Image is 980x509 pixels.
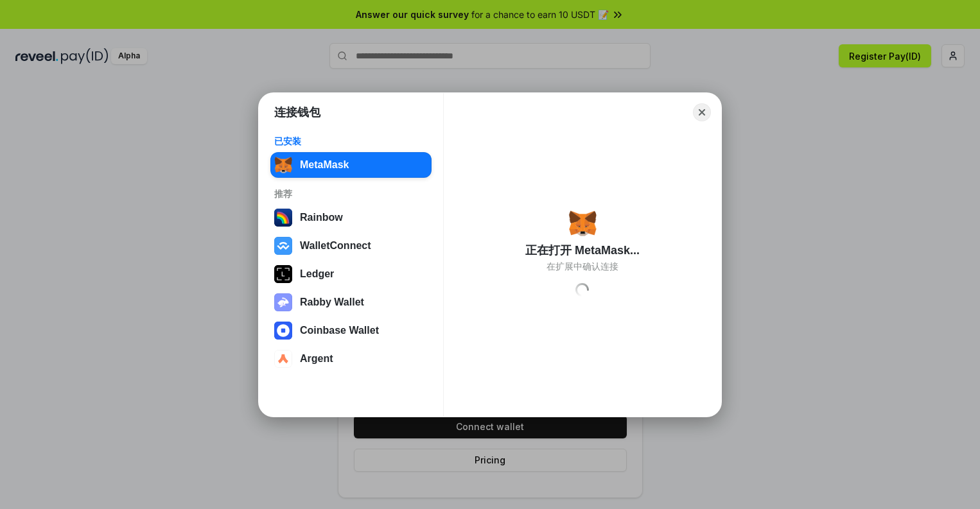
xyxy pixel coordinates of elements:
[300,212,343,223] div: Rainbow
[693,103,711,121] button: Close
[270,346,432,372] button: Argent
[300,159,349,171] div: MetaMask
[270,152,432,178] button: MetaMask
[274,188,428,200] div: 推荐
[270,261,432,287] button: Ledger
[274,265,292,283] img: svg+xml,%3Csvg%20xmlns%3D%22http%3A%2F%2Fwww.w3.org%2F2000%2Fsvg%22%20width%3D%2228%22%20height%3...
[270,205,432,230] button: Rainbow
[300,325,379,336] div: Coinbase Wallet
[525,243,640,258] div: 正在打开 MetaMask...
[547,261,618,272] div: 在扩展中确认连接
[300,297,364,308] div: Rabby Wallet
[274,350,292,368] img: svg+xml,%3Csvg%20width%3D%2228%22%20height%3D%2228%22%20viewBox%3D%220%200%2028%2028%22%20fill%3D...
[274,322,292,340] img: svg+xml,%3Csvg%20width%3D%2228%22%20height%3D%2228%22%20viewBox%3D%220%200%2028%2028%22%20fill%3D...
[300,268,334,280] div: Ledger
[274,237,292,255] img: svg+xml,%3Csvg%20width%3D%2228%22%20height%3D%2228%22%20viewBox%3D%220%200%2028%2028%22%20fill%3D...
[270,318,432,343] button: Coinbase Wallet
[568,209,597,237] img: svg+xml,%3Csvg%20fill%3D%22none%22%20height%3D%2233%22%20viewBox%3D%220%200%2035%2033%22%20width%...
[274,156,292,174] img: svg+xml,%3Csvg%20fill%3D%22none%22%20height%3D%2233%22%20viewBox%3D%220%200%2035%2033%22%20width%...
[274,135,428,147] div: 已安装
[274,293,292,311] img: svg+xml,%3Csvg%20xmlns%3D%22http%3A%2F%2Fwww.w3.org%2F2000%2Fsvg%22%20fill%3D%22none%22%20viewBox...
[270,233,432,259] button: WalletConnect
[300,240,371,252] div: WalletConnect
[300,353,333,365] div: Argent
[270,289,432,315] button: Rabby Wallet
[274,209,292,227] img: svg+xml,%3Csvg%20width%3D%22120%22%20height%3D%22120%22%20viewBox%3D%220%200%20120%20120%22%20fil...
[274,105,320,120] h1: 连接钱包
